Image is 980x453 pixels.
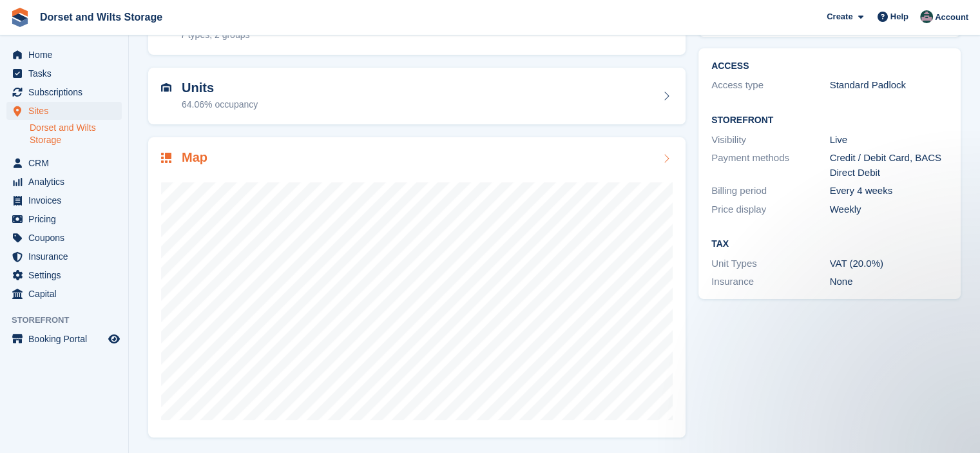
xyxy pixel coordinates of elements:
a: Map [148,137,686,438]
a: menu [6,285,122,303]
div: Standard Padlock [830,78,948,93]
span: Help [890,10,908,23]
span: Coupons [28,229,106,247]
h2: ACCESS [711,61,948,72]
a: menu [6,210,122,228]
div: Every 4 weeks [830,184,948,198]
h2: Tax [711,239,948,249]
img: Steph Chick [920,10,933,23]
span: Insurance [28,247,106,265]
a: Preview store [106,331,122,347]
h2: Map [182,150,207,165]
div: None [830,275,948,289]
span: Analytics [28,173,106,191]
img: unit-icn-7be61d7bf1b0ce9d3e12c5938cc71ed9869f7b940bace4675aadf7bd6d80202e.svg [161,83,171,92]
a: menu [6,83,122,101]
span: CRM [28,154,106,172]
a: Dorset and Wilts Storage [30,122,122,146]
div: Billing period [711,184,830,198]
div: VAT (20.0%) [830,256,948,271]
h2: Units [182,81,258,95]
a: menu [6,154,122,172]
span: Tasks [28,64,106,82]
span: Home [28,46,106,64]
a: Dorset and Wilts Storage [35,6,168,28]
span: Booking Portal [28,330,106,348]
a: menu [6,330,122,348]
div: Credit / Debit Card, BACS Direct Debit [830,151,948,180]
div: Weekly [830,202,948,217]
div: Insurance [711,275,830,289]
img: stora-icon-8386f47178a22dfd0bd8f6a31ec36ba5ce8667c1dd55bd0f319d3a0aa187defe.svg [10,8,30,27]
div: 7 types, 2 groups [180,28,249,42]
span: Subscriptions [28,83,106,101]
span: Account [935,11,968,24]
img: map-icn-33ee37083ee616e46c38cad1a60f524a97daa1e2b2c8c0bc3eb3415660979fc1.svg [161,153,171,163]
span: Create [827,10,852,23]
span: Settings [28,266,106,284]
a: Units 64.06% occupancy [148,68,686,124]
a: menu [6,102,122,120]
a: menu [6,64,122,82]
span: Storefront [12,314,128,327]
div: Payment methods [711,151,830,180]
div: Access type [711,78,830,93]
div: Unit Types [711,256,830,271]
span: Invoices [28,191,106,209]
a: menu [6,191,122,209]
div: 64.06% occupancy [182,98,258,111]
a: menu [6,247,122,265]
h2: Storefront [711,115,948,126]
span: Capital [28,285,106,303]
a: menu [6,173,122,191]
div: Price display [711,202,830,217]
a: menu [6,46,122,64]
div: Visibility [711,133,830,148]
a: menu [6,266,122,284]
div: Live [830,133,948,148]
a: menu [6,229,122,247]
span: Sites [28,102,106,120]
span: Pricing [28,210,106,228]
